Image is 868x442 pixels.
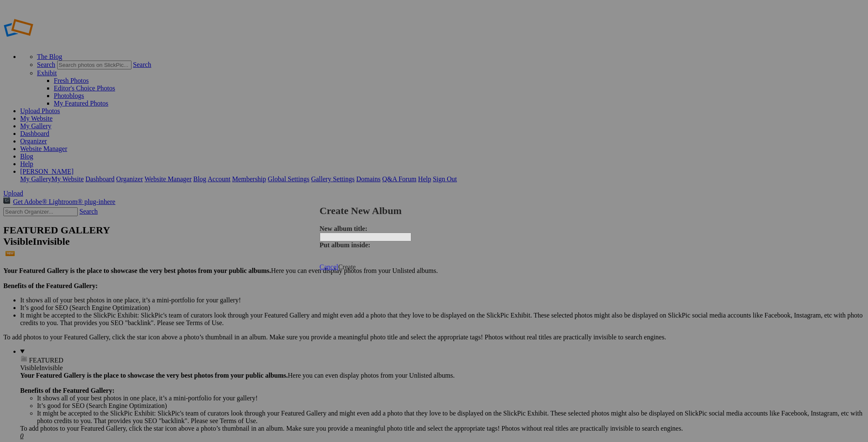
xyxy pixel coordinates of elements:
[320,241,371,249] strong: Put album inside:
[320,263,338,270] a: Cancel
[338,263,356,270] span: Create
[320,205,542,217] h2: Create New Album
[320,225,368,232] strong: New album title:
